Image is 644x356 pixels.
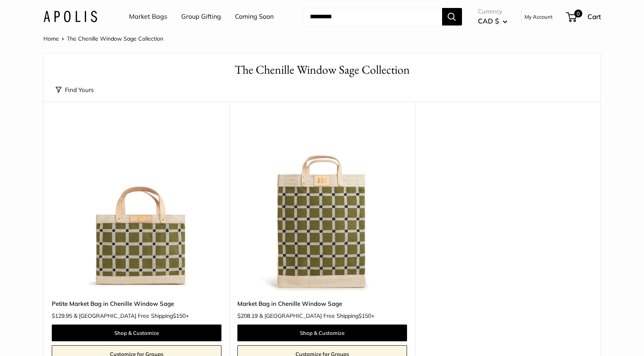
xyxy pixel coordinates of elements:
[173,312,186,319] span: $150
[43,35,59,42] a: Home
[181,11,221,23] a: Group Gifting
[52,121,221,291] a: Petite Market Bag in Chenille Window SagePetite Market Bag in Chenille Window Sage
[237,299,407,308] a: Market Bag in Chenille Window Sage
[52,313,72,319] span: $129.95
[129,11,167,23] a: Market Bags
[574,10,582,18] span: 0
[52,325,221,341] a: Shop & Customize
[56,61,589,78] h1: The Chenille Window Sage Collection
[43,33,163,44] nav: Breadcrumb
[259,313,374,319] span: & [GEOGRAPHIC_DATA] Free Shipping +
[478,17,499,25] span: CAD $
[235,11,274,23] a: Coming Soon
[587,12,601,21] span: Cart
[52,121,221,291] img: Petite Market Bag in Chenille Window Sage
[525,12,553,22] a: My Account
[478,6,507,17] span: Currency
[478,15,507,27] button: CAD $
[358,312,371,319] span: $150
[237,325,407,341] a: Shop & Customize
[74,313,189,319] span: & [GEOGRAPHIC_DATA] Free Shipping +
[567,10,601,23] a: 0 Cart
[67,35,163,42] span: The Chenille Window Sage Collection
[303,8,442,25] input: Search...
[237,121,407,291] a: Market Bag in Chenille Window SageMarket Bag in Chenille Window Sage
[43,11,97,22] img: Apolis
[237,121,407,291] img: Market Bag in Chenille Window Sage
[52,299,221,308] a: Petite Market Bag in Chenille Window Sage
[56,84,94,96] button: Find Yours
[237,313,258,319] span: $208.19
[442,8,462,25] button: Search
